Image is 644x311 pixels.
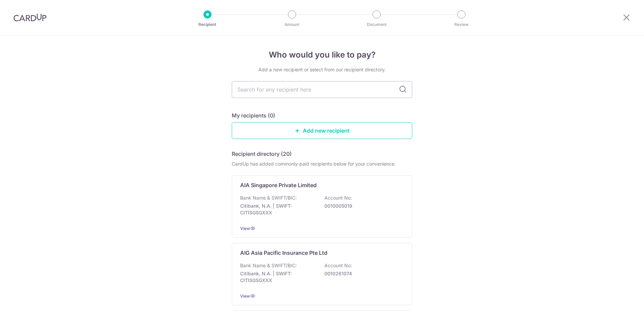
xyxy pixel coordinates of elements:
[232,81,412,98] input: Search for any recipient here
[240,293,250,299] a: View
[232,122,412,139] a: Add new recipient
[232,150,292,158] h5: Recipient directory (20)
[240,181,317,189] p: AIA Singapore Private Limited
[232,161,412,167] div: CardUp has added commonly-paid recipients below for your convenience.
[267,21,317,28] p: Amount
[324,270,400,277] p: 0010261074
[240,249,327,257] p: AIG Asia Pacific Insurance Pte Ltd
[183,21,232,28] p: Recipient
[324,195,352,201] p: Account No:
[352,21,401,28] p: Document
[240,226,250,231] a: View
[232,66,412,73] div: Add a new recipient or select from our recipient directory.
[324,203,400,209] p: 0010005019
[232,49,412,61] h4: Who would you like to pay?
[13,13,46,22] img: CardUp
[240,195,297,201] p: Bank Name & SWIFT/BIC:
[324,262,352,269] p: Account No:
[240,203,316,216] p: Citibank, N.A. | SWIFT: CITISGSGXXX
[232,111,275,119] h5: My recipients (0)
[240,270,316,284] p: Citibank, N.A. | SWIFT: CITISGSGXXX
[437,21,486,28] p: Review
[240,262,297,269] p: Bank Name & SWIFT/BIC:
